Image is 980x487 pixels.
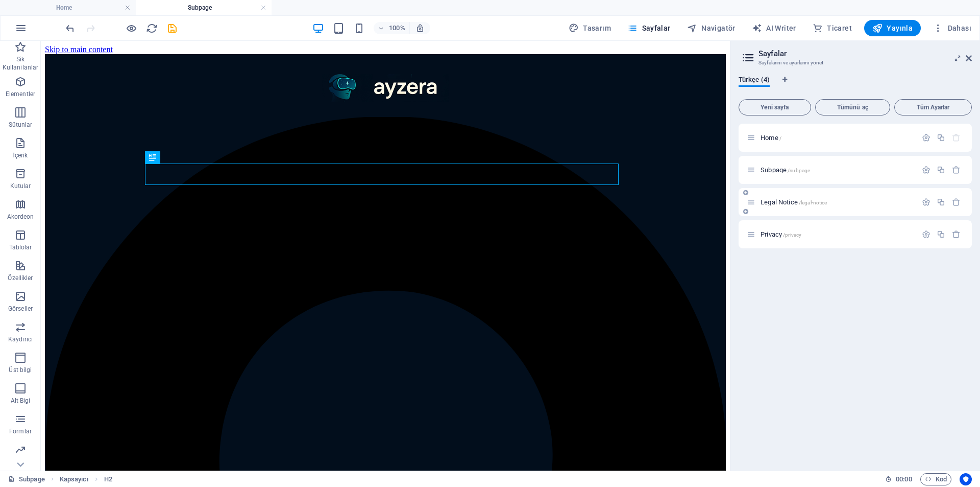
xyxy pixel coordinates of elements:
button: Yeni sayfa [739,99,811,115]
div: Sil [952,198,961,206]
a: Skip to main content [4,4,72,13]
span: Seçmek için tıkla. Düzenlemek için çift tıkla [60,473,88,485]
span: Subpage [761,166,810,174]
button: reload [145,22,158,34]
i: Kaydet (Ctrl+S) [166,22,178,34]
div: Çoğalt [937,198,945,206]
span: 00 00 [896,473,912,485]
div: Subpage/subpage [757,167,917,173]
h6: Oturum süresi [885,473,912,485]
button: Kod [920,473,951,485]
span: Yeni sayfa [743,104,806,110]
p: Alt Bigi [11,397,31,405]
i: Yeniden boyutlandırmada yakınlaştırma düzeyini seçilen cihaza uyacak şekilde otomatik olarak ayarla. [415,24,425,33]
span: /legal-notice [799,200,827,205]
span: Sayfayı açmak için tıkla [761,134,781,142]
span: /privacy [783,232,801,238]
div: Tasarım (Ctrl+Alt+Y) [565,20,615,36]
span: / [779,135,781,141]
span: Navigatör [687,23,736,33]
span: Sayfalar [627,23,671,33]
span: Kod [925,473,947,485]
span: Tümünü aç [820,104,886,110]
div: Başlangıç sayfası silinemez [952,133,961,142]
div: Ayarlar [922,198,930,206]
button: Yayınla [864,20,921,36]
span: Seçmek için tıkla. Düzenlemek için çift tıkla [104,473,112,485]
i: Sayfayı yeniden yükleyin [146,22,158,34]
p: Tablolar [9,243,32,251]
div: Sil [952,166,961,174]
p: Elementler [6,90,35,98]
button: Sayfalar [623,20,675,36]
p: Görseller [8,305,33,313]
span: Ticaret [813,23,852,33]
div: Çoğalt [937,166,945,174]
button: Tüm Ayarlar [894,99,972,115]
span: Tüm Ayarlar [899,104,967,110]
span: : [903,475,904,483]
button: AI Writer [748,20,800,36]
span: AI Writer [752,23,796,33]
p: Kutular [10,182,31,190]
p: Formlar [9,427,32,435]
p: Üst bilgi [9,366,32,374]
button: Ticaret [808,20,856,36]
h4: Subpage [136,2,272,13]
div: Ayarlar [922,133,930,142]
p: Akordeon [7,213,34,221]
a: Seçimi iptal etmek için tıkla. Sayfaları açmak için çift tıkla [8,473,45,485]
span: Legal Notice [761,198,827,206]
button: 100% [374,22,410,34]
nav: breadcrumb [60,473,112,485]
h3: Sayfalarını ve ayarlarını yönet [758,58,951,67]
p: Pazarlama [5,458,36,466]
div: Home/ [757,134,917,141]
div: Ayarlar [922,166,930,174]
span: Yayınla [872,23,913,33]
span: Tasarım [569,23,611,33]
button: Tümünü aç [815,99,891,115]
div: Dil Sekmeleri [739,76,972,95]
button: Tasarım [565,20,615,36]
div: Privacy/privacy [757,231,917,238]
button: Navigatör [683,20,740,36]
div: Ayarlar [922,230,930,239]
button: Dahası [929,20,975,36]
h6: 100% [389,22,405,34]
span: Dahası [933,23,971,33]
h2: Sayfalar [758,49,972,58]
p: Özellikler [8,274,33,282]
p: İçerik [13,151,28,159]
div: Çoğalt [937,133,945,142]
i: Geri al: Düğmeyi dönüştür (Ctrl+Z) [64,22,76,34]
button: save [166,22,178,34]
div: Sil [952,230,961,239]
button: undo [64,22,76,34]
button: Ön izleme modundan çıkıp düzenlemeye devam etmek için buraya tıklayın [125,22,137,34]
p: Sütunlar [9,121,33,129]
span: Sayfayı açmak için tıkla [761,230,801,238]
span: /subpage [788,168,810,173]
p: Kaydırıcı [8,335,33,343]
button: Usercentrics [960,473,972,485]
span: Türkçe (4) [739,74,770,88]
div: Legal Notice/legal-notice [757,199,917,205]
div: Çoğalt [937,230,945,239]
